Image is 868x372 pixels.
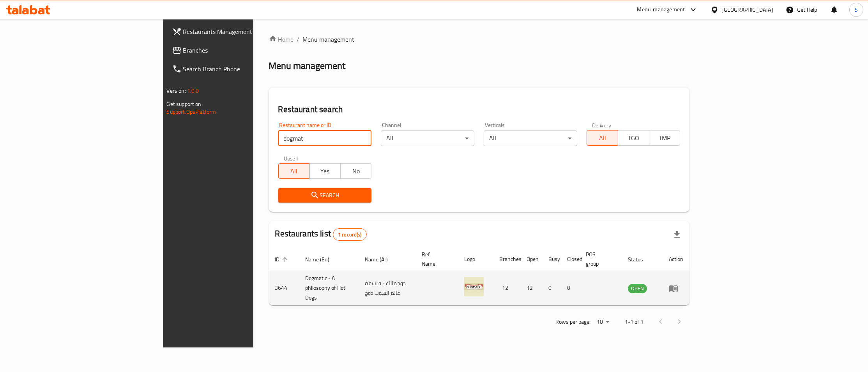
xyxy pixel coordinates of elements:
div: OPEN [628,284,647,293]
td: دوجماتك - فلسفة عالم الهوت دوج [359,271,415,305]
div: [GEOGRAPHIC_DATA] [722,5,773,14]
span: Search Branch Phone [183,64,302,74]
label: Delivery [592,122,612,128]
span: S [855,5,858,14]
label: Upsell [284,155,298,161]
h2: Restaurants list [275,228,367,241]
th: Branches [493,247,520,271]
td: 0 [561,271,580,305]
th: Busy [542,247,561,271]
th: Logo [458,247,493,271]
img: Dogmatic - A philosophy of Hot Dogs [464,277,484,296]
th: Action [663,247,689,271]
span: Status [628,255,653,264]
a: Branches [166,41,308,60]
div: Total records count [333,228,367,241]
p: Rows per page: [555,317,590,327]
span: POS group [586,250,612,268]
table: enhanced table [269,247,690,305]
button: No [340,163,372,179]
span: Ref. Name [422,250,449,268]
span: Restaurants Management [183,27,302,36]
button: Search [278,188,372,203]
td: Dogmatic - A philosophy of Hot Dogs [299,271,359,305]
span: Version: [167,86,186,96]
span: Branches [183,46,302,55]
div: All [381,130,474,146]
th: Open [520,247,542,271]
div: Menu-management [637,5,685,14]
span: ID [275,255,290,264]
span: All [590,132,615,144]
p: 1-1 of 1 [625,317,643,327]
span: OPEN [628,284,647,293]
span: 1.0.0 [187,86,199,96]
span: 1 record(s) [333,231,366,238]
td: 0 [542,271,561,305]
span: All [282,166,307,177]
div: All [484,130,577,146]
div: Export file [668,225,686,244]
span: Get support on: [167,99,203,109]
td: 12 [493,271,520,305]
button: All [278,163,310,179]
th: Closed [561,247,580,271]
button: TMP [649,130,681,146]
span: No [344,166,369,177]
h2: Restaurant search [278,104,681,115]
span: Name (Ar) [365,255,398,264]
button: TGO [618,130,649,146]
a: Search Branch Phone [166,60,308,78]
div: Rows per page: [594,316,612,328]
button: All [587,130,618,146]
span: Menu management [303,35,355,44]
nav: breadcrumb [269,35,690,44]
input: Search for restaurant name or ID.. [278,130,372,146]
a: Restaurants Management [166,22,308,41]
span: TMP [652,132,677,144]
button: Yes [309,163,341,179]
a: Support.OpsPlatform [167,107,216,117]
span: Name (En) [306,255,340,264]
span: TGO [621,132,646,144]
span: Yes [313,166,338,177]
td: 12 [520,271,542,305]
h2: Menu management [269,60,346,72]
span: Search [285,190,366,200]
